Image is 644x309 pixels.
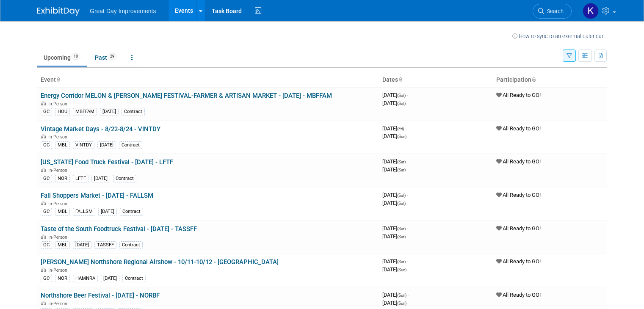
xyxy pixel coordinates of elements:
div: GC [41,275,52,282]
span: All Ready to GO! [496,192,541,198]
div: FALLSM [73,208,95,215]
div: [DATE] [91,175,110,182]
div: LFTF [73,175,88,182]
span: - [407,92,408,98]
span: (Sat) [397,235,406,239]
a: Past29 [88,50,123,66]
a: Vintage Market Days - 8/22-8/24 - VINTDY [41,125,160,133]
span: In-Person [48,134,70,140]
span: (Sun) [397,134,406,139]
div: GC [41,208,52,215]
div: HOU [55,108,70,116]
span: [DATE] [382,133,406,139]
span: (Sun) [397,268,406,272]
div: GC [41,175,52,182]
span: 10 [71,53,80,60]
div: MBL [55,208,70,215]
span: (Sat) [397,160,406,164]
span: All Ready to GO! [496,92,541,98]
img: ExhibitDay [37,7,80,16]
span: [DATE] [382,266,406,273]
span: [DATE] [382,192,408,198]
a: Taste of the South Foodtruck Festival - [DATE] - TASSFF [41,225,197,233]
span: - [407,225,408,232]
a: Sort by Start Date [398,76,402,83]
span: - [407,158,408,165]
span: All Ready to GO! [496,258,541,265]
span: [DATE] [382,225,408,232]
th: Dates [379,73,493,87]
a: Fall Shoppers Market - [DATE] - FALLSM [41,192,153,199]
div: NOR [55,275,70,282]
img: In-Person Event [41,101,46,105]
span: [DATE] [382,158,408,165]
span: All Ready to GO! [496,292,541,298]
div: GC [41,241,52,249]
span: (Sun) [397,293,406,298]
span: - [408,292,409,298]
th: Participation [493,73,607,87]
a: Energy Corridor MELON & [PERSON_NAME] FESTIVAL-FARMER & ARTISAN MARKET - [DATE] - MBFFAM [41,92,332,99]
th: Event [37,73,379,87]
span: All Ready to GO! [496,225,541,232]
span: [DATE] [382,92,408,98]
span: (Sat) [397,93,406,98]
span: In-Person [48,168,70,173]
div: [DATE] [97,141,116,149]
span: [DATE] [382,200,406,206]
img: In-Person Event [41,168,46,172]
div: Contract [119,241,143,249]
span: (Fri) [397,127,404,131]
img: In-Person Event [41,268,46,272]
div: Contract [119,141,142,149]
span: (Sat) [397,259,406,264]
img: In-Person Event [41,134,46,138]
span: Search [544,8,564,14]
span: In-Person [48,301,70,306]
img: In-Person Event [41,235,46,239]
a: [PERSON_NAME] Northshore Regional Airshow - 10/11-10/12 - [GEOGRAPHIC_DATA] [41,258,279,266]
span: [DATE] [382,166,406,173]
span: - [405,125,406,132]
span: [DATE] [382,258,408,265]
span: [DATE] [382,100,406,106]
div: TASSFF [94,241,116,249]
a: Upcoming10 [37,50,87,66]
span: In-Person [48,101,70,107]
span: (Sat) [397,168,406,172]
a: Sort by Participation Type [531,76,536,83]
span: (Sat) [397,101,406,106]
a: [US_STATE] Food Truck Festival - [DATE] - LFTF [41,158,173,166]
span: (Sat) [397,193,406,198]
div: VINTDY [73,141,94,149]
div: [DATE] [73,241,91,249]
div: Contract [122,108,145,116]
div: [DATE] [98,208,117,215]
a: Northshore Beer Festival - [DATE] - NORBF [41,292,160,299]
div: Contract [120,208,143,215]
img: Kenneth Luquette [583,3,599,19]
div: Contract [122,275,146,282]
div: MBFFAM [73,108,97,116]
div: MBL [55,141,70,149]
a: How to sync to an external calendar... [512,33,607,39]
span: All Ready to GO! [496,158,541,165]
a: Sort by Event Name [56,76,60,83]
span: [DATE] [382,300,406,306]
span: [DATE] [382,292,409,298]
span: [DATE] [382,233,406,240]
span: In-Person [48,201,70,207]
div: GC [41,141,52,149]
img: In-Person Event [41,201,46,205]
div: NOR [55,175,70,182]
div: Contract [113,175,136,182]
div: [DATE] [100,108,119,116]
div: GC [41,108,52,116]
a: Search [533,4,572,19]
div: MBL [55,241,70,249]
span: All Ready to GO! [496,125,541,132]
div: HAMNRA [73,275,98,282]
span: - [407,192,408,198]
span: (Sat) [397,201,406,206]
span: In-Person [48,268,70,273]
